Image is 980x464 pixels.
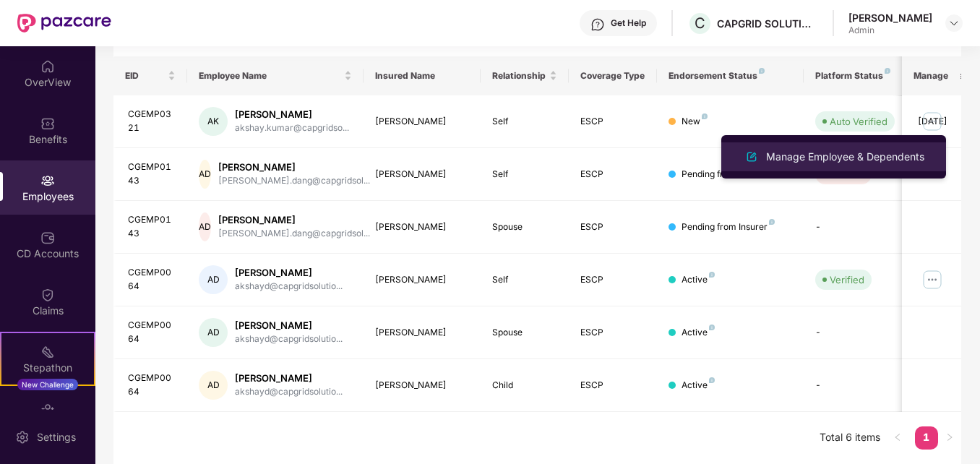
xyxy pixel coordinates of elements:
img: svg+xml;base64,PHN2ZyB4bWxucz0iaHR0cDovL3d3dy53My5vcmcvMjAwMC9zdmciIHdpZHRoPSI4IiBoZWlnaHQ9IjgiIH... [702,113,708,119]
th: EID [113,56,187,95]
img: svg+xml;base64,PHN2ZyBpZD0iQ0RfQWNjb3VudHMiIGRhdGEtbmFtZT0iQ0QgQWNjb3VudHMiIHhtbG5zPSJodHRwOi8vd3... [40,231,55,245]
td: - [804,201,906,254]
div: [PERSON_NAME].dang@capgridsol... [218,174,370,188]
button: right [938,426,961,450]
img: svg+xml;base64,PHN2ZyB4bWxucz0iaHR0cDovL3d3dy53My5vcmcvMjAwMC9zdmciIHdpZHRoPSI4IiBoZWlnaHQ9IjgiIH... [769,219,775,225]
img: svg+xml;base64,PHN2ZyBpZD0iU2V0dGluZy0yMHgyMCIgeG1sbnM9Imh0dHA6Ly93d3cudzMub3JnLzIwMDAvc3ZnIiB3aW... [15,430,30,444]
div: akshayd@capgridsolutio... [235,332,343,346]
div: akshayd@capgridsolutio... [235,385,343,399]
div: AD [199,265,228,294]
img: svg+xml;base64,PHN2ZyBpZD0iRW5kb3JzZW1lbnRzIiB4bWxucz0iaHR0cDovL3d3dy53My5vcmcvMjAwMC9zdmciIHdpZH... [40,402,55,416]
div: Endorsement Status [669,70,792,82]
img: svg+xml;base64,PHN2ZyBpZD0iQ2xhaW0iIHhtbG5zPSJodHRwOi8vd3d3LnczLm9yZy8yMDAwL3N2ZyIgd2lkdGg9IjIwIi... [40,288,55,302]
div: AD [199,212,211,241]
div: [PERSON_NAME] [375,273,470,287]
li: Total 6 items [820,426,880,450]
div: Verified [830,272,864,287]
div: Self [492,168,557,181]
div: Active [682,326,715,340]
div: CGEMP0064 [128,371,176,399]
div: [PERSON_NAME].dang@capgridsol... [218,227,370,241]
li: Next Page [938,426,961,450]
img: svg+xml;base64,PHN2ZyB4bWxucz0iaHR0cDovL3d3dy53My5vcmcvMjAwMC9zdmciIHdpZHRoPSI4IiBoZWlnaHQ9IjgiIH... [709,325,715,330]
div: ESCP [580,326,645,340]
img: svg+xml;base64,PHN2ZyBpZD0iRHJvcGRvd24tMzJ4MzIiIHhtbG5zPSJodHRwOi8vd3d3LnczLm9yZy8yMDAwL3N2ZyIgd2... [948,17,960,29]
th: Manage [902,56,960,95]
div: [PERSON_NAME] [235,319,343,332]
div: Platform Status [815,70,895,82]
span: right [945,433,954,442]
div: [PERSON_NAME] [218,213,370,227]
img: svg+xml;base64,PHN2ZyBpZD0iSG9tZSIgeG1sbnM9Imh0dHA6Ly93d3cudzMub3JnLzIwMDAvc3ZnIiB3aWR0aD0iMjAiIG... [40,59,55,74]
img: svg+xml;base64,PHN2ZyB4bWxucz0iaHR0cDovL3d3dy53My5vcmcvMjAwMC9zdmciIHdpZHRoPSI4IiBoZWlnaHQ9IjgiIH... [709,377,715,383]
img: svg+xml;base64,PHN2ZyBpZD0iQmVuZWZpdHMiIHhtbG5zPSJodHRwOi8vd3d3LnczLm9yZy8yMDAwL3N2ZyIgd2lkdGg9Ij... [40,116,55,131]
div: [PERSON_NAME] [375,168,470,181]
div: Spouse [492,326,557,340]
div: [PERSON_NAME] [375,220,470,234]
td: - [804,359,906,412]
th: Insured Name [364,56,481,95]
th: Relationship [481,56,569,95]
div: Manage Employee & Dependents [763,149,927,165]
div: ESCP [580,273,645,287]
img: svg+xml;base64,PHN2ZyB4bWxucz0iaHR0cDovL3d3dy53My5vcmcvMjAwMC9zdmciIHdpZHRoPSI4IiBoZWlnaHQ9IjgiIH... [709,272,715,278]
img: manageButton [921,268,944,291]
div: [PERSON_NAME] [375,326,470,340]
div: Spouse [492,220,557,234]
div: ESCP [580,379,645,392]
div: Pending from Insurer [682,168,775,181]
div: Auto Verified [830,114,887,129]
span: Relationship [492,70,546,82]
div: [PERSON_NAME] [375,379,470,392]
div: Stepathon [1,360,94,374]
div: Self [492,115,557,129]
div: Pending from Insurer [682,220,775,234]
div: Active [682,379,715,392]
div: AD [199,160,211,189]
img: manageButton [921,110,944,133]
li: Previous Page [886,426,909,450]
td: - [804,306,906,359]
div: Get Help [611,17,646,29]
button: left [886,426,909,450]
div: [PERSON_NAME] [235,108,349,121]
div: CGEMP0064 [128,266,176,293]
div: New Challenge [17,379,78,390]
div: AK [199,107,228,136]
img: svg+xml;base64,PHN2ZyB4bWxucz0iaHR0cDovL3d3dy53My5vcmcvMjAwMC9zdmciIHhtbG5zOnhsaW5rPSJodHRwOi8vd3... [743,148,760,166]
div: [PERSON_NAME] [848,11,932,25]
img: svg+xml;base64,PHN2ZyBpZD0iSGVscC0zMngzMiIgeG1sbnM9Imh0dHA6Ly93d3cudzMub3JnLzIwMDAvc3ZnIiB3aWR0aD... [590,17,605,32]
div: CGEMP0064 [128,319,176,346]
div: Settings [33,429,80,444]
img: svg+xml;base64,PHN2ZyBpZD0iRW1wbG95ZWVzIiB4bWxucz0iaHR0cDovL3d3dy53My5vcmcvMjAwMC9zdmciIHdpZHRoPS... [40,173,55,188]
div: Child [492,379,557,392]
div: akshayd@capgridsolutio... [235,280,343,293]
div: Self [492,273,557,287]
div: [PERSON_NAME] [235,266,343,280]
span: Employee Name [199,70,341,82]
div: New [682,115,708,129]
div: CGEMP0143 [128,160,176,188]
th: Coverage Type [569,56,657,95]
div: AD [199,371,228,400]
span: EID [125,70,165,82]
span: C [695,14,705,32]
div: ESCP [580,168,645,181]
a: 1 [915,426,938,448]
div: ESCP [580,220,645,234]
img: svg+xml;base64,PHN2ZyB4bWxucz0iaHR0cDovL3d3dy53My5vcmcvMjAwMC9zdmciIHdpZHRoPSI4IiBoZWlnaHQ9IjgiIH... [759,68,765,74]
div: CGEMP0321 [128,108,176,135]
div: [PERSON_NAME] [375,115,470,129]
div: ESCP [580,115,645,129]
div: [PERSON_NAME] [218,160,370,174]
div: Admin [848,25,932,36]
li: 1 [915,426,938,450]
img: New Pazcare Logo [17,14,111,33]
div: AD [199,318,228,347]
div: [PERSON_NAME] [235,371,343,385]
div: Active [682,273,715,287]
div: akshay.kumar@capgridso... [235,121,349,135]
img: svg+xml;base64,PHN2ZyB4bWxucz0iaHR0cDovL3d3dy53My5vcmcvMjAwMC9zdmciIHdpZHRoPSI4IiBoZWlnaHQ9IjgiIH... [885,68,890,74]
div: CGEMP0143 [128,213,176,241]
th: Employee Name [187,56,364,95]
